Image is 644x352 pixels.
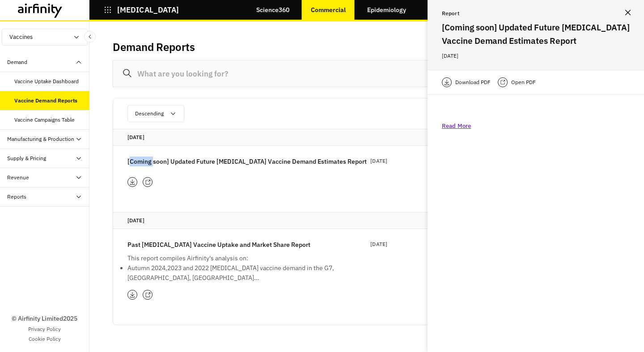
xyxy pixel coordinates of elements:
p: [DATE] [442,51,630,61]
a: Privacy Policy [28,325,61,333]
p: Open PDF [511,78,536,87]
a: Cookie Policy [29,335,61,343]
button: Descending [127,105,184,122]
button: Vaccines [2,29,88,46]
p: Read More [442,122,471,131]
div: Supply & Pricing [7,154,46,162]
p: [Coming soon] Updated Future [MEDICAL_DATA] Vaccine Demand Estimates Report [127,157,367,166]
div: Manufacturing & Production [7,135,74,143]
p: Commercial [311,6,346,13]
p: Past [MEDICAL_DATA] Vaccine Uptake and Market Share Report [127,240,310,250]
div: Reports [7,193,26,201]
p: [DATE] [127,133,608,142]
p: [MEDICAL_DATA] [117,6,179,14]
div: Demand [7,58,27,66]
div: Vaccine Demand Reports [14,97,77,105]
input: What are you looking for? [113,60,623,87]
p: Download PDF [455,78,491,87]
p: [DATE] [370,240,387,249]
p: © Airfinity Limited 2025 [12,314,77,323]
button: [MEDICAL_DATA] [104,2,179,17]
h2: [Coming soon] Updated Future [MEDICAL_DATA] Vaccine Demand Estimates Report [442,21,630,47]
div: Vaccine Campaigns Table [14,116,75,124]
button: Close Sidebar [84,31,96,42]
p: [DATE] [370,157,387,165]
div: Revenue [7,174,29,182]
p: This report compiles Airfinity's analysis on: [127,253,342,263]
h2: Demand Reports [113,41,195,54]
li: Autumn 2024,2023 and 2022 [MEDICAL_DATA] vaccine demand in the G7, [GEOGRAPHIC_DATA], [GEOGRAPHIC... [127,263,342,283]
div: Vaccine Uptake Dashboard [14,77,79,85]
p: [DATE] [127,216,608,225]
